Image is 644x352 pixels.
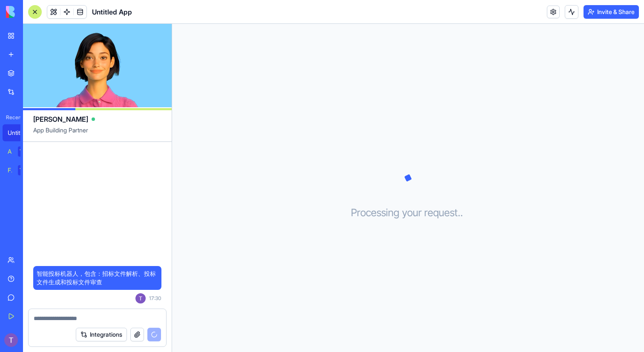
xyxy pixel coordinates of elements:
div: TRY [18,146,32,157]
img: logo [6,6,59,18]
div: Feedback Form [8,166,12,175]
a: Untitled App [3,124,37,141]
span: 智能投标机器人，包含：招标文件解析、投标文件生成和投标文件审查 [37,269,158,286]
span: Recent [3,114,20,121]
span: Untitled App [92,7,132,17]
div: TRY [18,165,32,175]
button: Invite & Share [584,5,639,19]
h3: Processing your request [351,206,466,220]
div: Untitled App [8,129,32,137]
img: ACg8ocIuMBjl6HRcb836wpWpu6d1dJw-mxGxiLm_WXW_NRN9QKekUg=s96-c [4,333,18,347]
span: . [460,206,463,220]
span: [PERSON_NAME] [33,114,88,124]
span: . [458,206,460,220]
span: App Building Partner [33,126,161,141]
button: Integrations [76,328,127,341]
a: Feedback FormTRY [3,162,37,179]
a: AI Logo GeneratorTRY [3,143,37,160]
img: ACg8ocIuMBjl6HRcb836wpWpu6d1dJw-mxGxiLm_WXW_NRN9QKekUg=s96-c [135,293,146,303]
div: AI Logo Generator [8,147,12,156]
span: 17:30 [149,295,161,302]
